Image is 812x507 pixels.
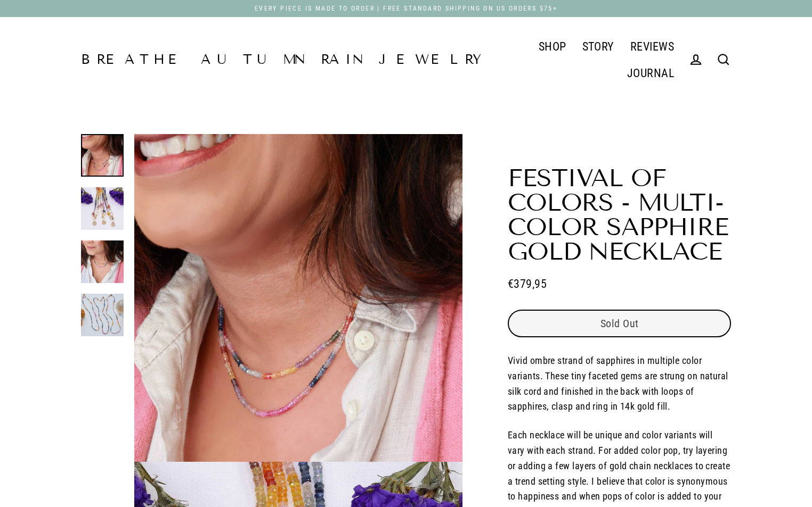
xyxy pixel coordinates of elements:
div: Primary [487,33,682,86]
img: Festival of Colors - Multi-Color Sapphire Gold Necklace alt image | Breathe Autumn Rain Artisan J... [81,294,124,336]
span: Sold Out [600,317,639,330]
a: Breathe Autumn Rain Jewelry [81,53,487,67]
span: Vivid ombre strand of sapphires in multiple color variants. These tiny faceted gems are strung on... [508,355,728,412]
h1: Festival of Colors - Multi-Color Sapphire Gold Necklace [508,166,731,264]
a: JOURNAL [619,60,682,86]
a: STORY [574,33,622,60]
img: Festival of Colors - Multi-Color Sapphire Gold Necklace detail image | Breathe Autumn Rain Artisa... [81,187,124,230]
a: REVIEWS [622,33,682,60]
img: Festival of Colors - Multi-Color Sapphire Gold Necklace life style layering image | Breathe Autum... [81,240,124,283]
a: SHOP [531,33,574,60]
button: Sold Out [508,310,731,337]
span: €379,95 [508,275,547,293]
